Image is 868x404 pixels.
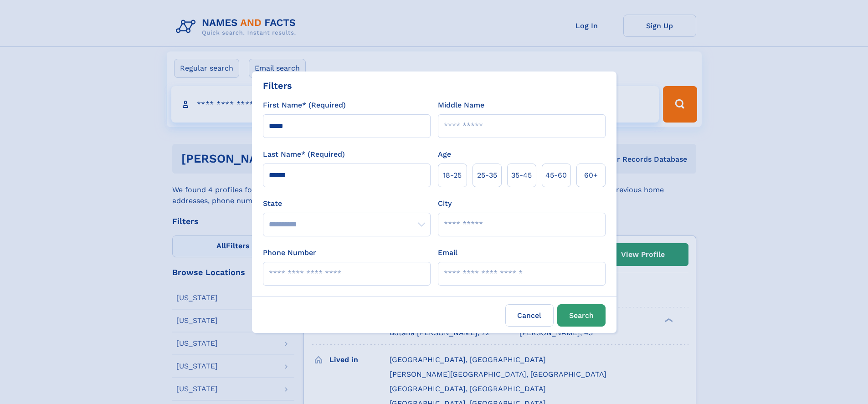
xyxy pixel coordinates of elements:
label: Last Name* (Required) [263,149,345,160]
label: State [263,198,431,209]
span: 45‑60 [545,170,567,181]
label: Middle Name [438,100,484,111]
span: 18‑25 [443,170,462,181]
label: City [438,198,452,209]
label: Cancel [505,304,554,327]
label: Email [438,247,457,258]
span: 60+ [584,170,598,181]
div: Filters [263,79,292,92]
button: Search [557,304,606,327]
span: 35‑45 [511,170,532,181]
span: 25‑35 [477,170,497,181]
label: Age [438,149,451,160]
label: Phone Number [263,247,316,258]
label: First Name* (Required) [263,100,346,111]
